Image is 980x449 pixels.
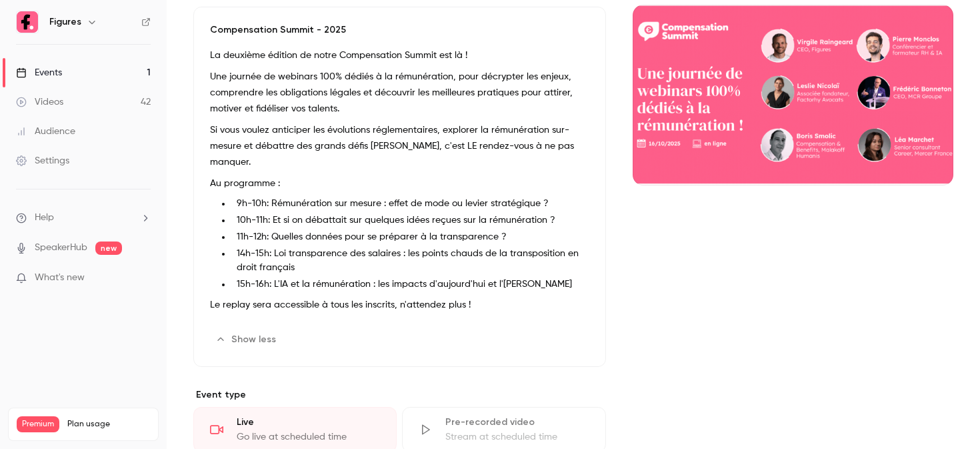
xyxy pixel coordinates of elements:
span: What's new [35,271,85,285]
span: Plan usage [67,419,150,430]
p: Compensation Summit - 2025 [210,23,589,37]
span: Premium [17,416,59,432]
h6: Figures [49,15,81,29]
p: La deuxième édition de notre Compensation Summit est là ! [210,47,589,63]
li: 9h-10h: Rémunération sur mesure : effet de mode ou levier stratégique ? [231,197,589,211]
iframe: Noticeable Trigger [135,272,151,284]
li: 14h-15h: Loi transparence des salaires : les points chauds de la transposition en droit français [231,247,589,275]
div: Pre-recorded video [445,416,589,429]
span: new [95,242,122,255]
p: Une journée de webinars 100% dédiés à la rémunération, pour décrypter les enjeux, comprendre les ... [210,69,589,117]
li: 15h-16h: L'IA et la rémunération : les impacts d'aujourd'hui et l'[PERSON_NAME] [231,278,589,292]
button: Show less [210,329,284,350]
img: Figures [17,11,38,33]
p: Si vous voulez anticiper les évolutions réglementaires, explorer la rémunération sur-mesure et dé... [210,122,589,170]
li: help-dropdown-opener [16,211,151,225]
div: Go live at scheduled time [237,430,380,444]
div: Events [16,66,62,79]
li: 11h-12h: Quelles données pour se préparer à la transparence ? [231,230,589,244]
div: Stream at scheduled time [445,430,589,444]
div: Videos [16,95,63,109]
div: Audience [16,125,75,138]
div: Settings [16,154,69,167]
span: Help [35,211,54,225]
li: 10h-11h: Et si on débattait sur quelques idées reçues sur la rémunération ? [231,213,589,228]
div: Live [237,416,380,429]
a: SpeakerHub [35,241,87,255]
p: Au programme : [210,175,589,191]
p: Le replay sera accessible à tous les inscrits, n'attendez plus ! [210,297,589,313]
p: Event type [193,388,606,402]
